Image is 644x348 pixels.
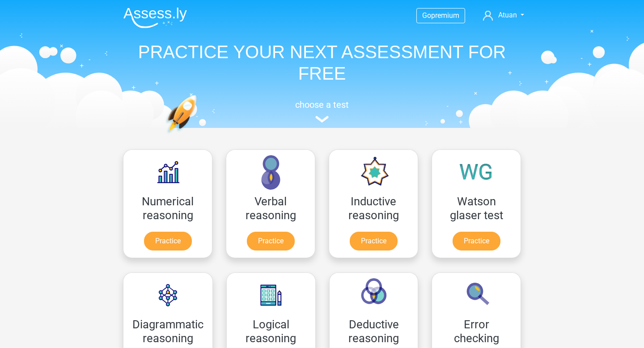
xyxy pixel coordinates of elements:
a: Gopremium [417,9,465,21]
a: Atuan [479,10,528,21]
a: Practice [247,232,295,250]
a: Practice [453,232,500,250]
a: choose a test [116,99,528,123]
a: Practice [144,232,192,250]
img: practice [165,95,231,176]
span: premium [431,11,459,20]
h1: PRACTICE YOUR NEXT ASSESSMENT FOR FREE [116,41,528,84]
h5: choose a test [116,99,528,110]
img: assessment [315,116,329,123]
img: Assessly [123,7,187,28]
span: Atuan [498,11,517,19]
span: Go [422,11,431,20]
a: Practice [350,232,398,250]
